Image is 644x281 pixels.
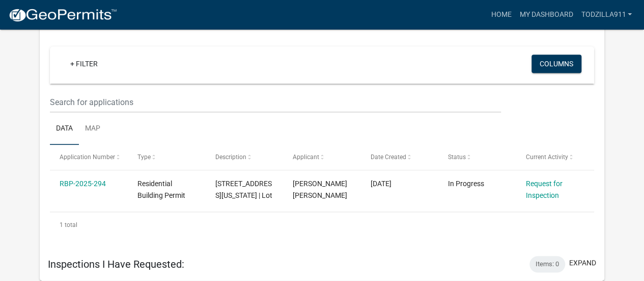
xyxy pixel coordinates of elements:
datatable-header-cell: Type [128,145,206,169]
datatable-header-cell: Applicant [283,145,361,169]
div: collapse [40,28,604,247]
a: Request for Inspection [526,180,563,199]
a: Todzilla911 [577,5,636,24]
span: 08/06/2025 [371,180,391,188]
datatable-header-cell: Current Activity [516,145,594,169]
span: Christopher Todd Perkins [293,180,347,199]
span: Date Created [371,154,406,161]
div: 1 total [50,212,594,238]
button: expand [569,258,596,268]
a: Map [79,113,106,145]
span: Current Activity [526,154,568,161]
a: RBP-2025-294 [60,180,106,188]
span: Description [215,154,246,161]
span: Application Number [60,154,115,161]
input: Search for applications [50,92,500,113]
datatable-header-cell: Status [438,145,516,169]
button: Columns [531,55,581,73]
span: Type [137,154,151,161]
a: Data [50,113,79,145]
span: Applicant [293,154,319,161]
div: Items: 0 [529,256,565,272]
datatable-header-cell: Description [205,145,283,169]
datatable-header-cell: Application Number [50,145,128,169]
h5: Inspections I Have Requested: [48,258,184,270]
span: Status [448,154,466,161]
a: Home [487,5,515,24]
span: Residential Building Permit [137,180,185,199]
span: 55 Virginia Avenue Jeffersonville IN 47130 | Lot [215,180,272,199]
a: + Filter [62,55,106,73]
datatable-header-cell: Date Created [361,145,439,169]
span: In Progress [448,180,484,188]
a: My Dashboard [515,5,577,24]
